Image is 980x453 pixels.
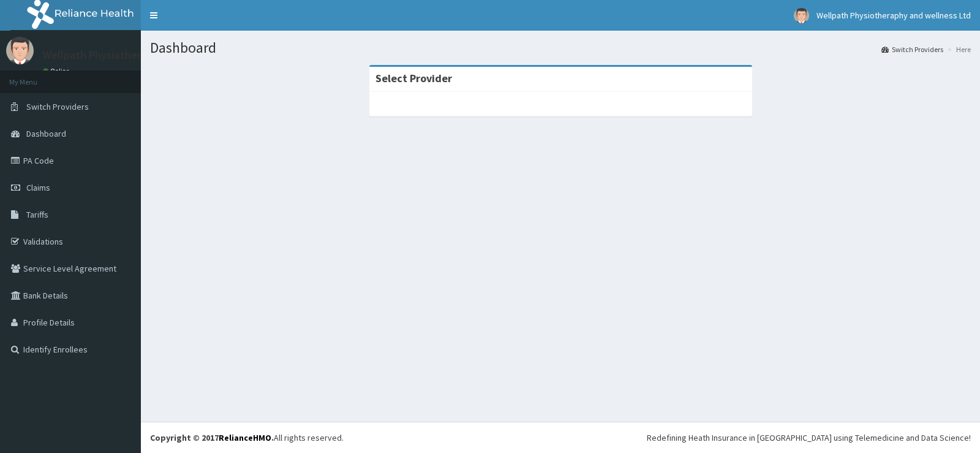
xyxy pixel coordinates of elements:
[150,40,971,56] h1: Dashboard
[43,50,248,61] p: Wellpath Physiotheraphy and wellness Ltd
[794,8,809,23] img: User Image
[647,432,971,444] div: Redefining Heath Insurance in [GEOGRAPHIC_DATA] using Telemedicine and Data Science!
[26,101,89,112] span: Switch Providers
[6,37,34,64] img: User Image
[141,422,980,453] footer: All rights reserved.
[150,432,274,443] strong: Copyright © 2017 .
[881,44,943,55] a: Switch Providers
[26,209,48,220] span: Tariffs
[375,71,452,85] strong: Select Provider
[26,182,50,193] span: Claims
[219,432,271,443] a: RelianceHMO
[43,67,72,75] a: Online
[816,10,971,21] span: Wellpath Physiotheraphy and wellness Ltd
[26,128,66,139] span: Dashboard
[944,44,971,55] li: Here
